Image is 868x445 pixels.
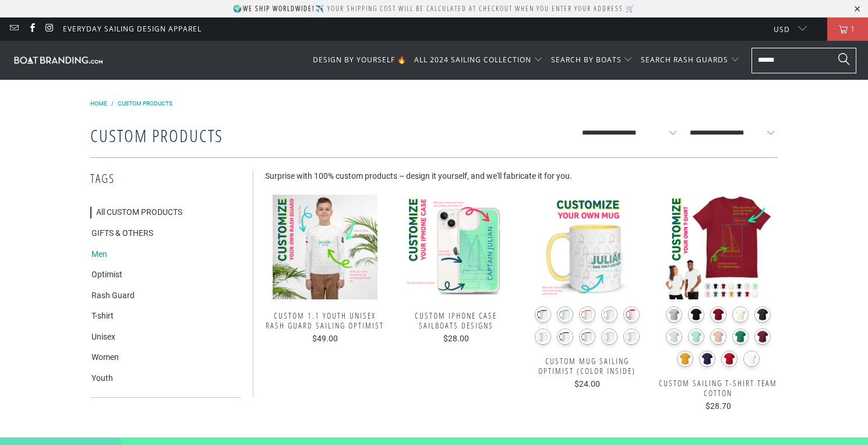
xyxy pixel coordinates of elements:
a: GIFTS & OTHERS [90,228,153,239]
a: Boatbranding on Facebook [26,24,36,34]
span: $49.00 [312,334,338,343]
p: 🌍 ✈️ Your shipping cost will be calculated at checkout when you enter your address 🛒 [233,3,636,13]
span: DESIGN BY YOURSELF 🔥 [313,55,407,65]
a: Optimist [90,269,122,281]
img: Custom 1.1 Youth Unisex Rash Guard Sailing Optimist [265,195,384,299]
span: USD [774,24,790,34]
a: Rash Guard [90,290,135,302]
img: Custom Sailing T-Shirt Team Cotton [658,195,778,299]
a: T-shirt [90,310,114,322]
span: Custom Mug Sailing Optimist (Color Inside) [527,356,647,376]
strong: We ship worldwide! [243,3,315,13]
img: Custom Mug Sailing Optimist (Color Inside) [527,195,647,299]
span: 1 [848,17,858,41]
a: DESIGN BY YOURSELF 🔥 [313,47,407,74]
a: Custom Sailing T-Shirt Team Cotton Custom Sailing T-Shirt Team Cotton [658,195,778,299]
h1: CUSTOM PRODUCTS [90,120,428,149]
a: Custom 1.1 Youth Unisex Rash Guard Sailing Optimist $49.00 [265,311,384,343]
a: Custom Mug Sailing Optimist (Color Inside) Custom Mug Sailing Optimist (Color Inside) [527,195,647,299]
a: Women [90,352,119,363]
a: Unisex [90,331,115,343]
a: Custom 1.1 Youth Unisex Rash Guard Sailing Optimist Custom 1.1 Youth Unisex Rash Guard Sailing Op... [265,195,384,299]
a: Home [90,100,107,107]
a: Everyday Sailing Design Apparel [63,23,202,36]
img: Boatbranding [12,54,105,65]
summary: SEARCH BY BOATS [551,47,633,74]
span: Custom Sailing T-Shirt Team Cotton [658,379,778,398]
a: Custom Iphone Case Sailboats Designs Custom Iphone Case Sailboats Designs [396,195,516,299]
span: $28.70 [705,401,731,411]
a: Custom Iphone Case Sailboats Designs $28.00 [396,311,516,343]
nav: Translation missing: en.navigation.header.main_nav [313,47,740,74]
a: Men [90,249,107,260]
span: $28.00 [443,334,469,343]
a: Custom Sailing T-Shirt Team Cotton $28.70 [658,379,778,411]
summary: ALL 2024 SAILING COLLECTION [414,47,543,74]
a: All CUSTOM PRODUCTS [90,207,182,218]
a: Custom Mug Sailing Optimist (Color Inside) $24.00 [527,356,647,389]
span: Custom 1.1 Youth Unisex Rash Guard Sailing Optimist [265,311,384,331]
a: CUSTOM PRODUCTS [118,100,172,107]
a: Youth [90,373,113,384]
img: Custom Iphone Case Sailboats Designs [396,195,516,299]
a: Boatbranding on Instagram [44,24,54,34]
summary: SEARCH RASH GUARDS [641,47,740,74]
span: SEARCH RASH GUARDS [641,55,728,65]
span: Custom Iphone Case Sailboats Designs [396,311,516,331]
a: Email Boatbranding [9,24,19,34]
span: / [111,100,114,107]
span: ALL 2024 SAILING COLLECTION [414,55,531,65]
p: Surprise with 100% custom products – design it yourself, and we'll fabricate it for you. [265,169,778,182]
span: $24.00 [574,379,600,389]
a: 1 [827,17,868,41]
button: USD [764,17,807,41]
span: SEARCH BY BOATS [551,55,622,65]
